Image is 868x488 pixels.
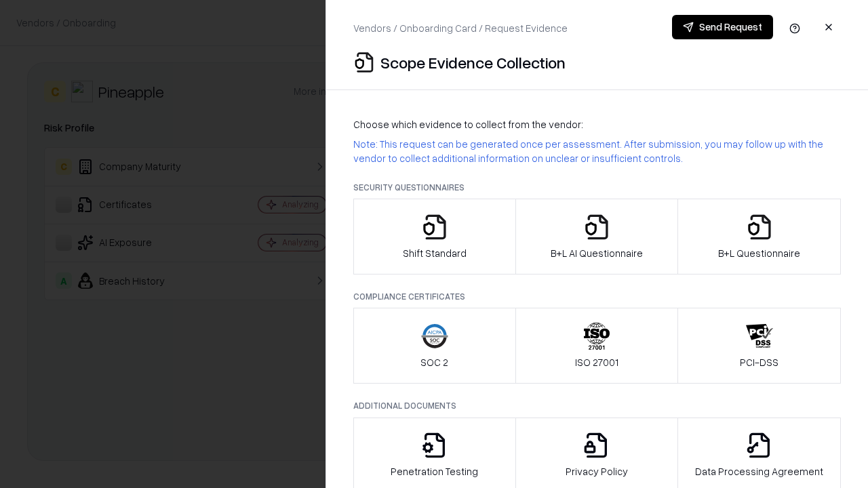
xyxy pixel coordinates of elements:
p: Privacy Policy [566,464,628,479]
p: Scope Evidence Collection [380,52,566,73]
p: B+L Questionnaire [718,246,800,260]
p: B+L AI Questionnaire [551,246,643,260]
button: B+L AI Questionnaire [515,199,679,274]
p: Note: This request can be generated once per assessment. After submission, you may follow up with... [353,137,841,165]
p: ISO 27001 [575,355,618,369]
p: SOC 2 [420,355,448,369]
button: PCI-DSS [677,308,841,384]
p: Additional Documents [353,400,841,411]
p: Compliance Certificates [353,291,841,302]
button: SOC 2 [353,308,516,384]
p: Shift Standard [403,246,467,260]
p: PCI-DSS [740,355,778,369]
p: Choose which evidence to collect from the vendor: [353,117,841,131]
button: ISO 27001 [515,308,679,384]
p: Penetration Testing [391,464,478,479]
p: Security Questionnaires [353,182,841,193]
p: Data Processing Agreement [695,464,823,479]
button: B+L Questionnaire [677,199,841,274]
button: Shift Standard [353,199,516,274]
p: Vendors / Onboarding Card / Request Evidence [353,21,568,35]
button: Send Request [672,15,773,39]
